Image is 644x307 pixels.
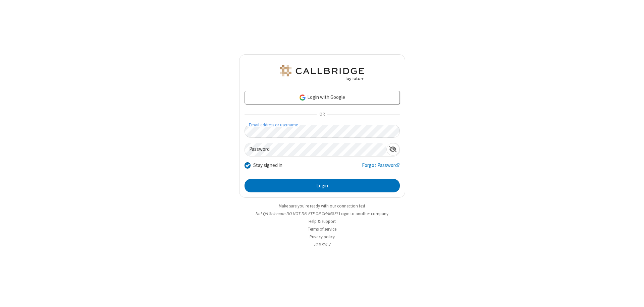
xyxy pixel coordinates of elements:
button: Login to another company [339,210,388,217]
a: Terms of service [308,226,336,232]
a: Make sure you're ready with our connection test [279,203,365,209]
a: Forgot Password? [362,162,400,174]
li: v2.6.351.7 [239,241,405,248]
li: Not QA Selenium DO NOT DELETE OR CHANGE? [239,210,405,217]
input: Email address or username [245,125,400,138]
div: Show password [386,143,399,156]
a: Privacy policy [310,234,335,240]
span: OR [317,110,327,119]
img: QA Selenium DO NOT DELETE OR CHANGE [278,65,366,81]
img: google-icon.png [299,94,306,101]
a: Login with Google [245,91,400,104]
a: Help & support [309,219,336,224]
button: Login [245,179,400,192]
label: Stay signed in [253,162,282,169]
input: Password [245,143,386,156]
